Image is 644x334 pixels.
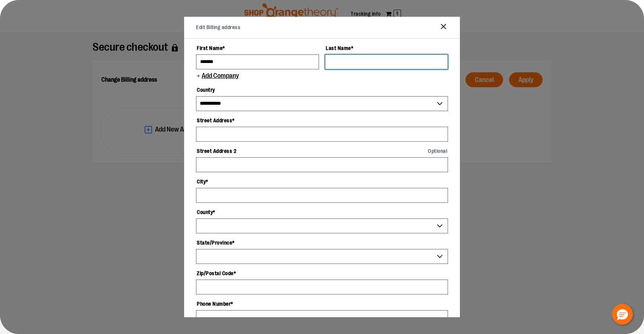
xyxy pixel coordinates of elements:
[439,22,448,33] button: Close
[428,148,447,154] span: Optional
[196,175,448,188] label: City *
[196,267,448,280] label: Zip/Postal Code *
[196,206,448,218] label: County *
[196,24,240,31] h2: Edit Billing address
[201,72,239,79] span: Add Company
[325,42,448,54] label: Last Name *
[612,304,633,325] button: Hello, have a question? Let’s chat.
[196,42,319,54] label: First Name *
[196,83,448,96] label: Country
[196,236,448,249] label: State/Province *
[196,145,448,157] label: Street Address 2
[196,114,448,127] label: Street Address *
[196,72,239,81] button: Add Company
[196,297,448,310] label: Phone Number *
